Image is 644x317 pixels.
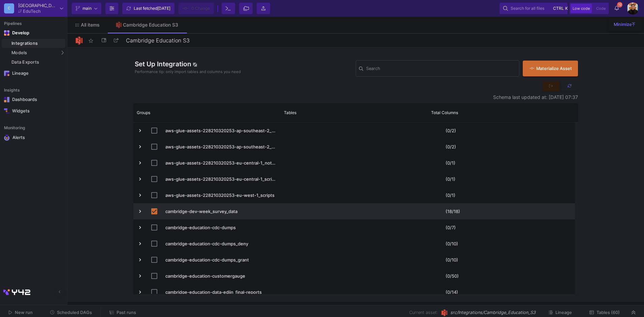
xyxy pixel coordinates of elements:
[133,139,575,155] div: Press SPACE to select this row.
[500,3,568,14] button: Search for all filesctrlk
[11,41,64,46] div: Integrations
[511,3,544,13] span: Search for all files
[596,6,606,11] span: Code
[627,2,639,14] img: bg52tvgs8dxfpOhHYAd0g09LCcAxm85PnUXHwHyc.png
[117,310,136,315] span: Past runs
[12,71,56,76] div: Lineage
[4,3,14,13] div: C
[446,225,456,230] y42-import-column-renderer: (0/7)
[597,310,620,315] span: Tables (60)
[165,204,276,219] span: cambridge-dev-week_survey_data
[4,97,9,102] img: Navigation icon
[133,268,575,284] div: Press SPACE to select this row.
[446,176,455,182] y42-import-column-renderer: (0/1)
[441,309,448,316] img: Amazon S3
[133,171,575,187] div: Press SPACE to select this row.
[4,30,9,36] img: Navigation icon
[87,37,95,45] mat-icon: star_border
[446,128,456,133] y42-import-column-renderer: (0/2)
[23,9,41,13] div: EduTech
[122,3,174,14] button: Last fetched[DATE]
[2,68,65,79] a: Navigation iconLineage
[523,61,578,76] button: Materialize Asset
[446,273,459,279] y42-import-column-renderer: (0/50)
[551,4,564,12] button: ctrlk
[529,65,568,72] div: Materialize Asset
[446,257,458,262] y42-import-column-renderer: (0/10)
[133,284,575,300] div: Press SPACE to select this row.
[446,192,455,198] y42-import-column-renderer: (0/1)
[611,3,623,14] button: 12
[116,22,122,28] img: Tab icon
[565,4,568,12] span: k
[2,94,65,105] a: Navigation iconDashboards
[366,67,516,72] input: Search for Tables, Columns, etc.
[446,209,460,214] y42-import-column-renderer: (18/18)
[12,108,56,114] div: Widgets
[555,310,572,315] span: Lineage
[81,22,100,28] span: All items
[553,4,564,12] span: ctrl
[617,2,622,7] span: 12
[18,3,57,8] div: [GEOGRAPHIC_DATA]
[135,69,241,75] span: Performance tip: only import tables and columns you need
[165,171,276,187] span: aws-glue-assets-228210320253-eu-central-1_scripts
[165,284,276,300] span: cambridge-education-data-edjin_final-reports
[133,122,575,139] div: Press SPACE to select this row.
[165,187,276,203] span: aws-glue-assets-228210320253-eu-west-1_scripts
[284,110,296,115] span: Tables
[12,30,22,36] div: Develop
[4,71,9,76] img: Navigation icon
[15,310,33,315] span: New run
[133,155,575,171] div: Press SPACE to select this row.
[450,309,536,316] span: src/Integrations/Cambridge_Education_S3
[165,139,276,155] span: aws-glue-assets-228210320253-ap-southeast-2_scripts
[594,4,608,13] button: Code
[157,6,170,11] span: [DATE]
[431,110,458,115] span: Total Columns
[133,203,575,219] div: Press SPACE to deselect this row.
[446,144,456,149] y42-import-column-renderer: (0/2)
[571,4,592,13] button: Low code
[12,135,56,141] div: Alerts
[165,236,276,252] span: cambridge-education-cdc-dumps_deny
[4,135,10,141] img: Navigation icon
[165,268,276,284] span: cambridge-education-customergauge
[72,3,101,14] button: main
[446,289,458,295] y42-import-column-renderer: (0/14)
[137,110,150,115] span: Groups
[133,187,575,203] div: Press SPACE to select this row.
[446,241,458,246] y42-import-column-renderer: (0/10)
[2,28,65,38] mat-expansion-panel-header: Navigation iconDevelop
[573,6,590,11] span: Low code
[2,106,65,116] a: Navigation iconWidgets
[165,155,276,171] span: aws-glue-assets-228210320253-eu-central-1_notebooks
[133,95,578,100] div: Schema last updated at: [DATE] 07:37
[57,310,92,315] span: Scheduled DAGs
[4,108,9,114] img: Navigation icon
[165,123,276,139] span: aws-glue-assets-228210320253-ap-southeast-2_notebooks
[409,309,438,316] span: Current asset:
[134,3,170,13] div: Last fetched
[133,252,575,268] div: Press SPACE to select this row.
[165,220,276,236] span: cambridge-education-cdc-dumps
[12,97,56,102] div: Dashboards
[83,3,92,13] span: main
[133,59,356,78] div: Set Up Integration
[2,132,65,143] a: Navigation iconAlerts
[75,36,83,45] img: Logo
[446,160,455,166] y42-import-column-renderer: (0/1)
[11,60,64,65] div: Data Exports
[2,39,65,48] a: Integrations
[123,22,178,28] div: Cambridge Education S3
[2,58,65,67] a: Data Exports
[133,219,575,236] div: Press SPACE to select this row.
[11,50,27,56] span: Models
[133,236,575,252] div: Press SPACE to select this row.
[165,252,276,268] span: cambridge-education-cdc-dumps_grant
